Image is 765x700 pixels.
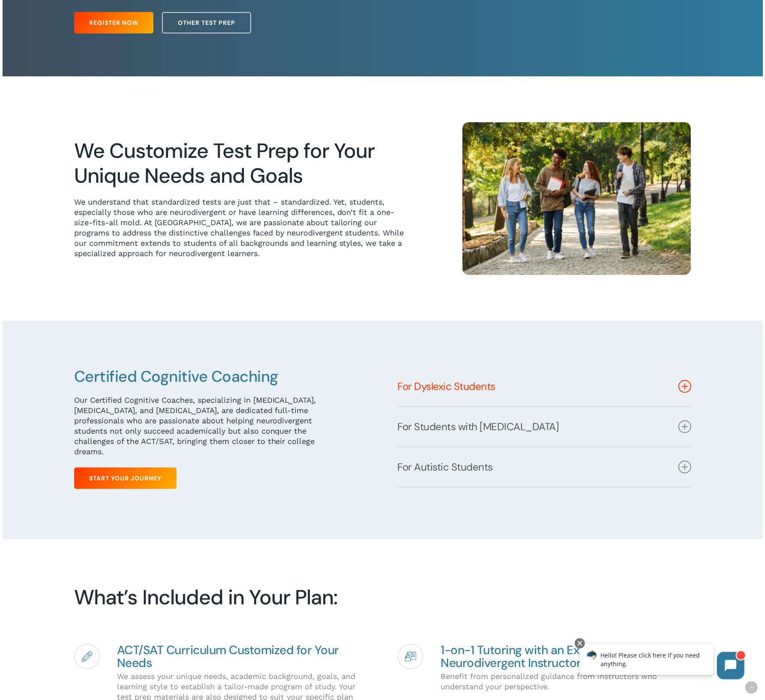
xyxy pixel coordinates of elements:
a: Start Your Journey [74,468,177,489]
a: Register Now [74,12,153,33]
img: Happy Students 1 1 [462,122,691,275]
a: Other Test Prep [162,12,251,33]
span: Register Now [89,18,138,27]
span: Other Test Prep [178,18,235,27]
a: For Students with [MEDICAL_DATA] [398,407,691,447]
span: Start Your Journey [89,474,162,483]
div: Benefit from personalized guidance from instructors who understand your perspective. [441,644,689,692]
a: For Autistic Students [398,447,691,487]
a: For Dyslexic Students [398,367,691,406]
h2: What’s Included in Your Plan: [74,585,680,610]
span: Certified Cognitive Coaching [74,366,279,386]
h4: ACT/SAT Curriculum Customized for Your Needs [117,644,366,670]
h4: 1-on-1 Tutoring with an Experienced Neurodivergent Instructor [441,644,689,670]
p: Our Certified Cognitive Coaches, specializing in [MEDICAL_DATA], [MEDICAL_DATA], and [MEDICAL_DAT... [74,395,346,457]
p: We understand that standardized tests are just that – standardized. Yet, students, especially tho... [74,197,411,259]
iframe: Chatbot [571,637,753,688]
h2: We Customize Test Prep for Your Unique Needs and Goals [74,139,411,188]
